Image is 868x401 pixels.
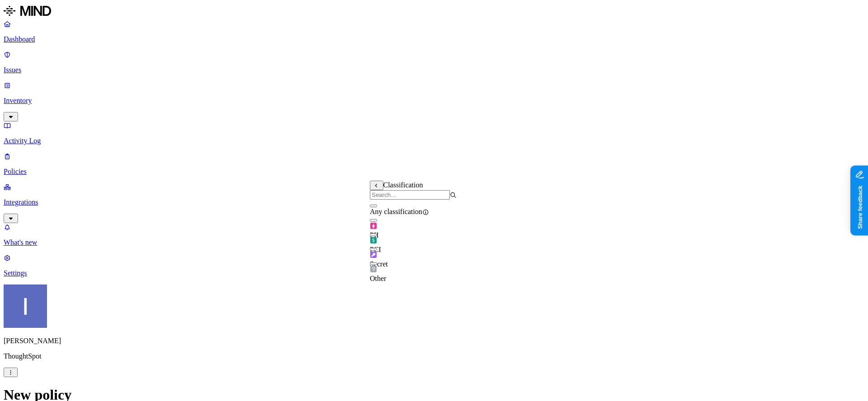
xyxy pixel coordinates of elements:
[4,352,864,360] p: ThoughtSpot
[4,238,864,247] p: What's new
[4,51,864,74] a: Issues
[4,4,51,18] img: MIND
[4,66,864,74] p: Issues
[370,266,377,273] img: other.svg
[4,198,864,206] p: Integrations
[4,284,47,328] img: Itai Schwartz
[4,223,864,247] a: What's new
[4,269,864,277] p: Settings
[4,97,864,105] p: Inventory
[370,190,450,200] input: Search...
[370,208,422,215] span: Any classification
[4,35,864,43] p: Dashboard
[4,121,864,145] a: Activity Log
[370,222,377,229] img: pii.svg
[4,4,864,20] a: MIND
[4,152,864,176] a: Policies
[4,81,864,120] a: Inventory
[370,275,386,282] span: Other
[4,20,864,43] a: Dashboard
[383,181,423,189] span: Classification
[4,137,864,145] p: Activity Log
[4,254,864,277] a: Settings
[370,237,377,244] img: pci.svg
[4,168,864,176] p: Policies
[370,251,377,258] img: secret.svg
[4,183,864,222] a: Integrations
